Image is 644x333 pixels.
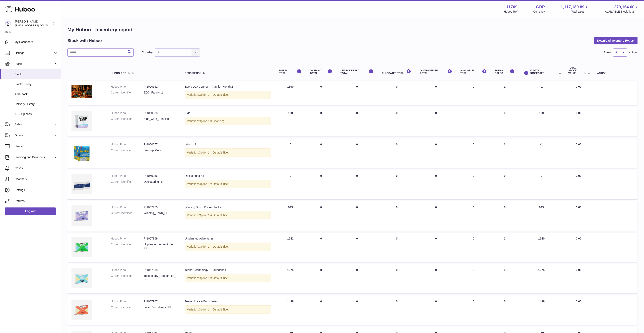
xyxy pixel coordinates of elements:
span: Orders [15,133,53,137]
a: Log out [5,207,56,215]
div: Unplanned Adventures [185,237,271,241]
td: 0 [336,295,378,325]
div: QUARANTINED Total [420,69,452,75]
td: 0 [306,201,336,231]
span: Option 1 = Default Title; [199,308,229,311]
td: 0 [456,264,491,293]
td: 0 [306,264,336,293]
span: Returns [15,199,58,203]
td: -1 [519,139,564,168]
span: Stock [15,62,53,66]
span: 0.00 [576,85,581,88]
span: 1,117,189.89 [561,4,584,10]
img: product image [71,111,92,131]
dd: Kids_Core_Spanish [144,117,177,121]
span: 0 [435,268,437,272]
td: 0 [306,233,336,262]
span: [EMAIL_ADDRESS][DOMAIN_NAME] [15,24,60,27]
span: ASN Uploads [15,112,58,116]
span: 0 [435,111,437,115]
td: 0 [336,201,378,231]
span: Listings [15,51,53,55]
td: 1500 [275,81,306,105]
span: Option 1 = Default Title; [199,182,229,186]
dt: Huboo P no [111,300,144,303]
span: Option 1 = Default Title; [199,214,229,217]
span: Sales [15,122,53,126]
span: 0.00 [576,237,581,240]
span: Channels [15,177,58,181]
span: 0.00 [576,268,581,272]
td: 0 [306,170,336,199]
td: 0 [306,81,336,105]
dt: Current identifier [111,305,144,309]
td: 0 [336,233,378,262]
dd: P-1057969 [144,237,177,241]
span: AVAILABLE Stock Total [605,10,639,14]
td: 0 [306,295,336,325]
span: Option 1 = Spanish; [199,119,224,123]
td: 0 [378,81,416,105]
span: Settings [15,188,58,192]
img: product image [71,143,92,163]
dt: Huboo P no [111,111,144,115]
td: 0 [456,201,491,231]
span: 0 [435,174,437,177]
dd: Technology_Boundaries_PP [144,274,177,282]
dt: Huboo P no [111,205,144,209]
span: Delivery History [15,102,58,106]
span: 30 DAYS PROJECTED [530,69,554,75]
dt: Current identifier [111,243,144,250]
img: product image [71,174,92,194]
span: Invoicing and Payments [15,155,53,159]
dd: P-1057968 [144,268,177,272]
div: Teens: Love + Boundaries [185,300,271,303]
span: 0.00 [576,300,581,303]
dt: Current identifier [111,117,144,121]
dd: P-1060057 [144,143,177,146]
div: Decluttering Kit [185,174,271,178]
a: 279,164.60 AVAILABLE Stock Total [605,4,639,14]
td: 1 [491,81,519,105]
td: 0 [275,170,306,199]
td: 0 [306,107,336,136]
div: WordUp! [185,143,271,146]
span: 279,164.60 [614,4,634,10]
td: 150 [519,107,564,136]
td: 2 [491,233,519,262]
div: Huboo Ref [504,10,517,14]
div: ON HAND Total [310,69,332,75]
td: 0 [378,264,416,293]
td: 0 [519,170,564,199]
span: 0 [435,206,437,209]
span: 0.00 [576,111,581,115]
td: 1375 [275,264,306,293]
td: 0 [275,139,306,168]
td: 0 [456,139,491,168]
td: 1438 [275,295,306,325]
span: 0 [435,300,437,303]
div: Variation: [185,243,271,251]
dt: Current identifier [111,148,144,152]
span: Total stock value [568,67,583,75]
img: product image [71,85,92,98]
span: Option 1 = Default Title; [199,245,229,248]
dt: Current identifier [111,91,144,95]
span: Huboo P no [111,72,126,75]
dt: Huboo P no [111,237,144,241]
div: UNPROCESSED Total [340,69,373,75]
dd: EDC_Family_2 [144,91,177,95]
span: My Dashboard [15,40,58,44]
dd: P-1060551 [144,85,177,89]
div: ALLOCATED Total [382,69,412,75]
dd: Love_Boundaries_PP [144,305,177,309]
td: 0 [336,139,378,168]
div: Currency [533,10,545,14]
div: Variation: [185,211,271,219]
td: 1375 [519,264,564,293]
span: Usage [15,144,58,148]
span: Cases [15,166,58,170]
div: Teens: Technology + Boundaries [185,268,271,272]
dt: Current identifier [111,211,144,215]
label: Show [604,50,611,54]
